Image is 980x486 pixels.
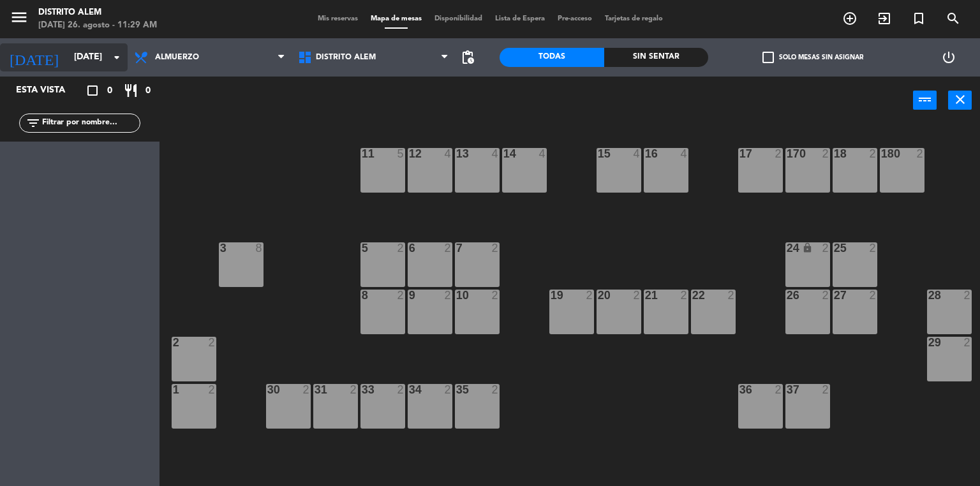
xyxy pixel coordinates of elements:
[409,384,410,395] div: 34
[303,384,311,395] div: 2
[315,384,315,395] div: 31
[645,148,646,159] div: 16
[692,290,693,301] div: 22
[911,11,926,26] i: turned_in_not
[964,290,972,301] div: 2
[822,242,830,254] div: 2
[85,83,100,98] i: crop_square
[445,242,452,254] div: 2
[917,92,933,107] i: power_input
[489,15,551,22] span: Lista de Espera
[173,384,174,395] div: 1
[503,148,504,159] div: 14
[586,290,594,301] div: 2
[787,242,787,254] div: 24
[145,84,151,98] span: 0
[123,83,138,98] i: restaurant
[634,148,641,159] div: 4
[953,92,968,107] i: close
[492,290,500,301] div: 2
[604,48,709,67] div: Sin sentar
[492,148,500,159] div: 4
[456,384,457,395] div: 35
[38,6,157,19] div: Distrito Alem
[428,15,489,22] span: Disponibilidad
[492,384,500,395] div: 2
[822,384,830,395] div: 2
[109,50,124,65] i: arrow_drop_down
[460,50,475,65] span: pending_actions
[822,148,830,159] div: 2
[445,384,452,395] div: 2
[739,384,740,395] div: 36
[598,15,669,22] span: Tarjetas de regalo
[397,384,405,395] div: 2
[787,148,787,159] div: 170
[948,91,972,110] button: close
[834,148,835,159] div: 18
[917,148,924,159] div: 2
[209,384,216,395] div: 2
[456,242,457,254] div: 7
[834,242,835,254] div: 25
[634,290,641,301] div: 2
[26,115,41,131] i: filter_list
[10,8,29,27] i: menu
[220,242,221,254] div: 3
[445,148,452,159] div: 4
[209,337,216,348] div: 2
[881,148,882,159] div: 180
[762,52,774,63] span: check_box_outline_blank
[681,148,688,159] div: 4
[316,53,376,62] span: Distrito Alem
[10,8,29,31] button: menu
[834,290,835,301] div: 27
[775,384,783,395] div: 2
[928,290,929,301] div: 28
[155,53,199,62] span: Almuerzo
[409,290,410,301] div: 9
[598,148,598,159] div: 15
[598,290,598,301] div: 20
[500,48,604,67] div: Todas
[870,148,877,159] div: 2
[787,290,787,301] div: 26
[173,337,174,348] div: 2
[822,290,830,301] div: 2
[877,11,892,26] i: exit_to_app
[492,242,500,254] div: 2
[941,50,956,65] i: power_settings_new
[364,15,428,22] span: Mapa de mesas
[913,91,937,110] button: power_input
[38,19,157,32] div: [DATE] 26. agosto - 11:29 AM
[739,148,740,159] div: 17
[551,290,551,301] div: 19
[551,15,598,22] span: Pre-acceso
[539,148,547,159] div: 4
[41,116,140,130] input: Filtrar por nombre...
[802,242,813,253] i: lock
[870,242,877,254] div: 2
[928,337,929,348] div: 29
[870,290,877,301] div: 2
[350,384,358,395] div: 2
[842,11,857,26] i: add_circle_outline
[267,384,268,395] div: 30
[409,148,410,159] div: 12
[6,83,92,98] div: Esta vista
[456,290,457,301] div: 10
[728,290,736,301] div: 2
[762,52,863,63] label: Solo mesas sin asignar
[256,242,264,254] div: 8
[409,242,410,254] div: 6
[397,290,405,301] div: 2
[397,148,405,159] div: 5
[645,290,646,301] div: 21
[964,337,972,348] div: 2
[456,148,457,159] div: 13
[775,148,783,159] div: 2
